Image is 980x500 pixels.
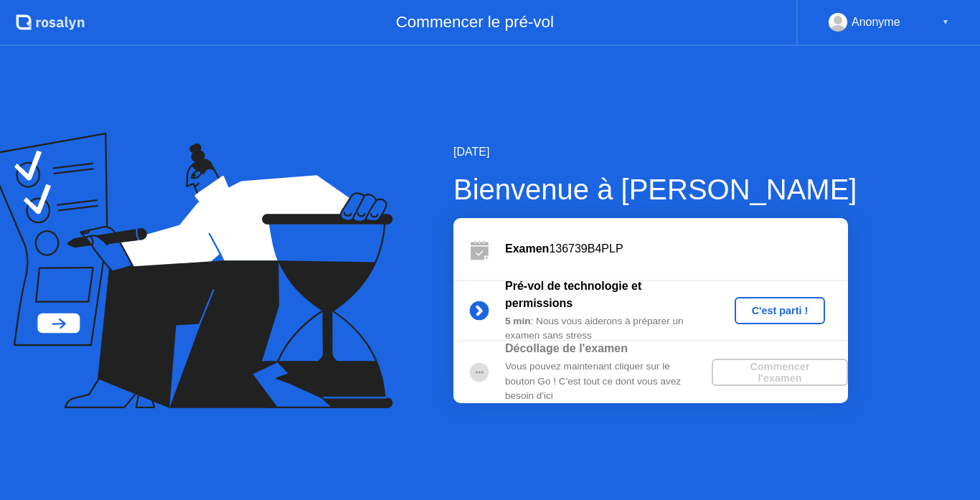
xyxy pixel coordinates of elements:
[717,361,842,384] div: Commencer l'examen
[505,314,712,344] div: : Nous vous aiderons à préparer un examen sans stress
[505,359,712,403] div: Vous pouvez maintenant cliquer sur le bouton Go ! C'est tout ce dont vous avez besoin d'ici
[505,280,641,309] b: Pré-vol de technologie et permissions
[505,316,531,326] b: 5 min
[740,305,820,316] div: C'est parti !
[735,297,826,324] button: C'est parti !
[505,242,549,255] b: Examen
[505,342,628,354] b: Décollage de l'examen
[453,168,857,211] div: Bienvenue à [PERSON_NAME]
[453,143,857,161] div: [DATE]
[712,359,848,386] button: Commencer l'examen
[505,240,848,258] div: 136739B4PLP
[942,13,949,32] div: ▼
[852,13,900,32] div: Anonyme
